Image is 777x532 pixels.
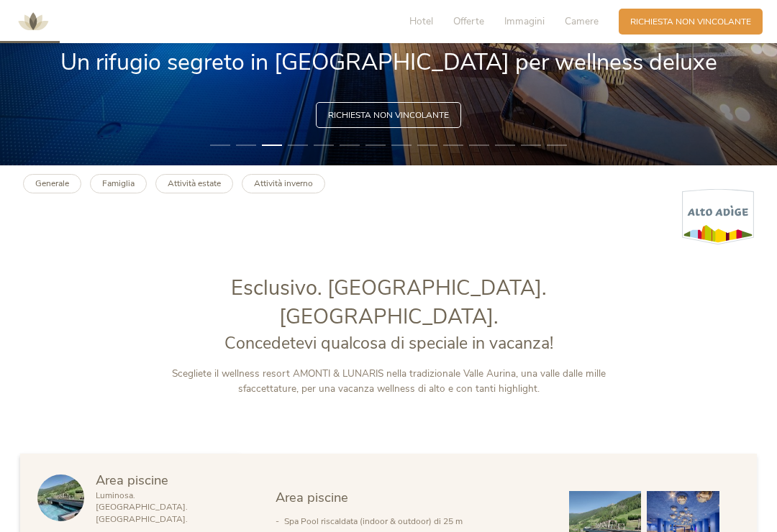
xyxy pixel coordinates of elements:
[148,367,629,396] p: Scegliete il wellness resort AMONTI & LUNARIS nella tradizionale Valle Aurina, una valle dalle mi...
[682,188,754,245] img: Alto Adige
[630,16,751,28] span: Richiesta non vincolante
[12,17,55,25] a: AMONTI & LUNARIS Wellnessresort
[409,14,433,28] span: Hotel
[90,174,147,193] a: Famiglia
[96,490,188,526] span: Luminosa. [GEOGRAPHIC_DATA]. [GEOGRAPHIC_DATA].
[155,174,233,193] a: Attività estate
[231,274,547,331] span: Esclusivo. [GEOGRAPHIC_DATA]. [GEOGRAPHIC_DATA].
[242,174,325,193] a: Attività inverno
[23,174,81,193] a: Generale
[504,14,545,28] span: Immagini
[276,488,348,506] span: Area piscine
[224,332,553,354] span: Concedetevi qualcosa di speciale in vacanza!
[102,178,135,189] b: Famiglia
[328,109,449,121] span: Richiesta non vincolante
[35,178,69,189] b: Generale
[168,178,221,189] b: Attività estate
[284,513,546,530] li: Spa Pool riscaldata (indoor & outdoor) di 25 m
[254,178,313,189] b: Attività inverno
[96,471,168,489] span: Area piscine
[453,14,484,28] span: Offerte
[565,14,599,28] span: Camere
